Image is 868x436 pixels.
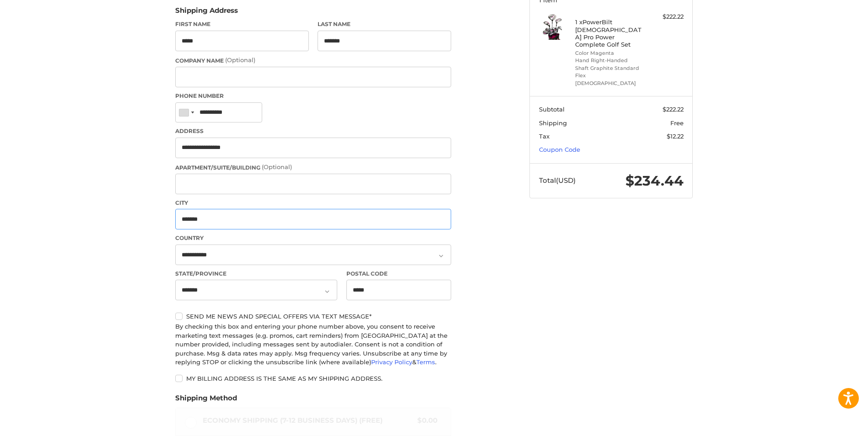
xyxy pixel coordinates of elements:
[539,146,580,153] a: Coupon Code
[667,133,684,140] span: $12.22
[371,358,412,366] a: Privacy Policy
[175,92,451,100] label: Phone Number
[175,56,451,65] label: Company Name
[175,20,309,28] label: First Name
[175,375,451,382] label: My billing address is the same as my shipping address.
[262,163,292,170] small: (Optional)
[539,106,565,113] span: Subtotal
[175,322,451,367] div: By checking this box and entering your phone number above, you consent to receive marketing text ...
[793,411,868,436] iframe: Google Customer Reviews
[175,199,451,207] label: City
[175,393,237,408] legend: Shipping Method
[647,12,684,21] div: $222.22
[539,119,567,127] span: Shipping
[175,127,451,135] label: Address
[575,72,645,87] li: Flex [DEMOGRAPHIC_DATA]
[318,20,451,28] label: Last Name
[663,106,684,113] span: $222.22
[225,56,255,64] small: (Optional)
[175,5,238,20] legend: Shipping Address
[175,313,451,320] label: Send me news and special offers via text message*
[539,133,550,140] span: Tax
[175,163,451,172] label: Apartment/Suite/Building
[175,270,337,278] label: State/Province
[670,119,684,127] span: Free
[575,18,645,48] h4: 1 x PowerBilt [DEMOGRAPHIC_DATA] Pro Power Complete Golf Set
[575,49,645,57] li: Color Magenta
[416,358,435,366] a: Terms
[175,234,451,242] label: Country
[346,270,452,278] label: Postal Code
[625,172,684,189] span: $234.44
[575,57,645,64] li: Hand Right-Handed
[575,64,645,72] li: Shaft Graphite Standard
[539,176,576,185] span: Total (USD)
